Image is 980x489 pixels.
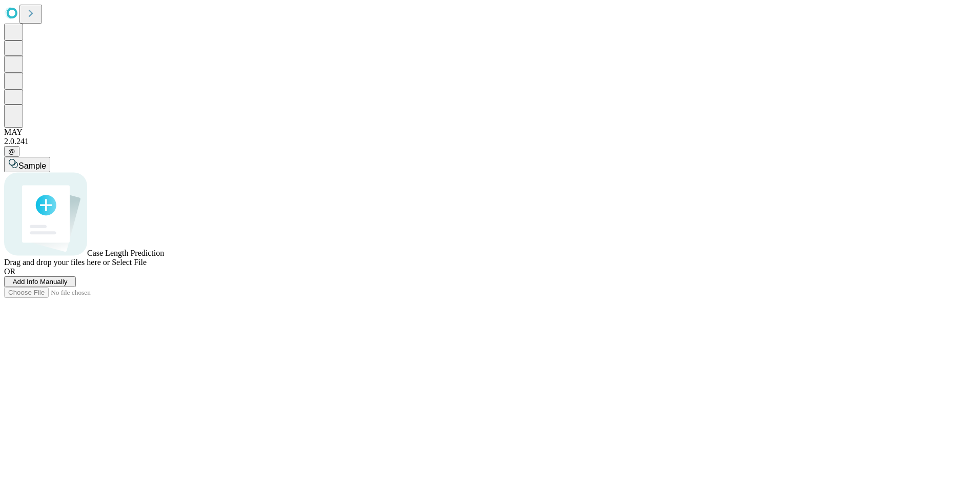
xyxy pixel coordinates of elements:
span: @ [8,148,15,155]
span: Case Length Prediction [87,249,164,257]
div: MAY [4,128,976,137]
div: 2.0.241 [4,137,976,146]
span: Select File [112,258,147,267]
button: Add Info Manually [4,276,76,287]
span: OR [4,267,15,276]
span: Drag and drop your files here or [4,258,110,267]
button: @ [4,146,19,157]
button: Sample [4,157,50,172]
span: Add Info Manually [13,278,68,286]
span: Sample [18,161,46,170]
